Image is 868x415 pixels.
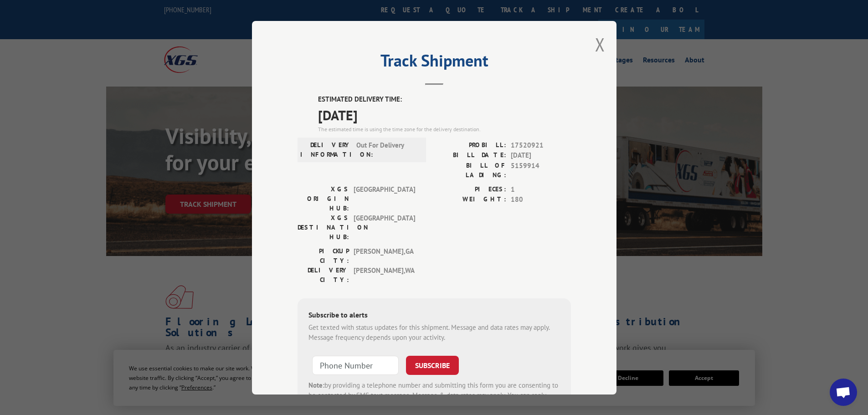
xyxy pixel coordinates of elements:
[354,213,415,241] span: [GEOGRAPHIC_DATA]
[511,160,571,179] span: 5159914
[318,104,571,125] span: [DATE]
[511,140,571,150] span: 17520921
[298,213,349,241] label: XGS DESTINATION HUB:
[298,184,349,213] label: XGS ORIGIN HUB:
[308,380,324,389] strong: Note:
[595,32,605,56] button: Close modal
[434,160,506,179] label: BILL OF LADING:
[511,195,571,205] span: 180
[318,125,571,133] div: The estimated time is using the time zone for the delivery destination.
[318,94,571,105] label: ESTIMATED DELIVERY TIME:
[434,195,506,205] label: WEIGHT:
[434,184,506,195] label: PIECES:
[354,265,415,284] span: [PERSON_NAME] , WA
[300,140,352,159] label: DELIVERY INFORMATION:
[434,140,506,150] label: PROBILL:
[298,265,349,284] label: DELIVERY CITY:
[308,322,560,343] div: Get texted with status updates for this shipment. Message and data rates may apply. Message frequ...
[511,184,571,195] span: 1
[356,140,418,159] span: Out For Delivery
[312,355,399,374] input: Phone Number
[830,379,857,406] a: Open chat
[308,380,560,411] div: by providing a telephone number and submitting this form you are consenting to be contacted by SM...
[406,355,459,374] button: SUBSCRIBE
[298,54,571,72] h2: Track Shipment
[354,246,415,265] span: [PERSON_NAME] , GA
[308,309,560,322] div: Subscribe to alerts
[298,246,349,265] label: PICKUP CITY:
[434,150,506,161] label: BILL DATE:
[354,184,415,213] span: [GEOGRAPHIC_DATA]
[511,150,571,161] span: [DATE]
